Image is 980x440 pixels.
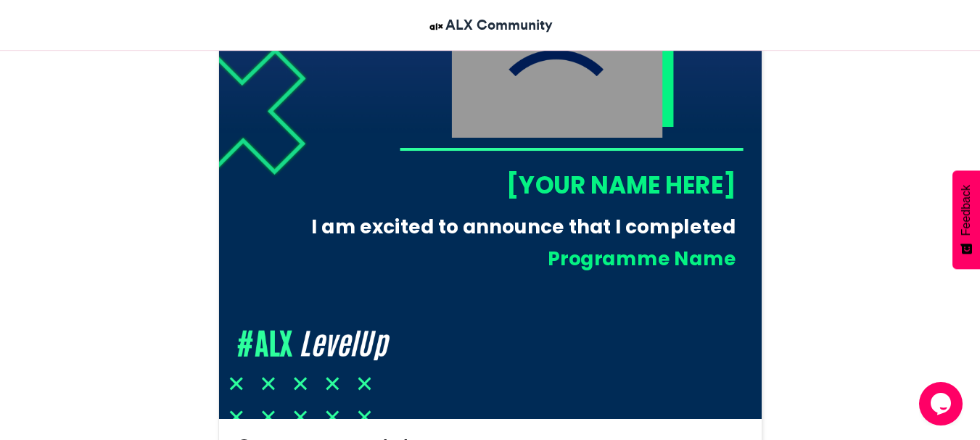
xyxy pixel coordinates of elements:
[960,185,973,236] span: Feedback
[298,213,736,240] div: I am excited to announce that I completed
[952,170,980,269] button: Feedback - Show survey
[427,17,445,36] img: ALX Community
[919,382,965,426] iframe: chat widget
[427,14,553,36] a: ALX Community
[399,168,736,202] div: [YOUR NAME HERE]
[321,245,736,272] div: Programme Name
